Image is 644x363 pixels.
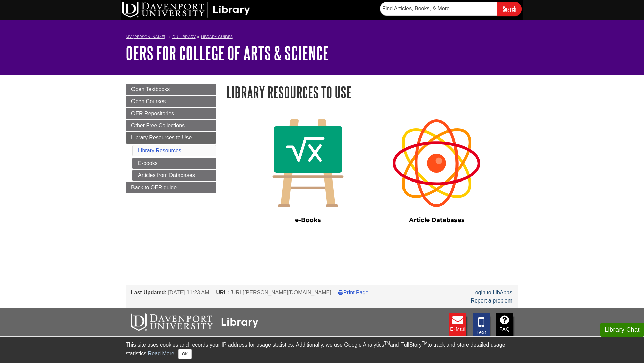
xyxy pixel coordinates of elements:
a: Library Guides [201,34,233,39]
span: [URL][PERSON_NAME][DOMAIN_NAME] [230,290,331,295]
a: OERs for College of Arts & Science [126,43,329,64]
a: Article Databases [393,201,480,224]
a: Other Free Collections [126,120,216,131]
a: Open Textbooks [126,84,216,95]
span: [DATE] 11:23 AM [168,290,209,295]
span: URL: [216,290,229,295]
div: This site uses cookies and records your IP address for usage statistics. Additionally, we use Goo... [126,341,518,359]
a: Read More [148,351,174,356]
a: E-books [132,158,216,169]
div: Guide Page Menu [126,84,216,193]
a: Report a problem [471,298,512,304]
a: Print Page [338,290,369,295]
h1: Library Resources to Use [226,84,518,101]
sup: TM [422,341,427,346]
span: Last Updated: [131,290,167,295]
span: Other Free Collections [131,123,185,128]
a: Open Courses [126,96,216,107]
a: Library Resources [138,148,181,153]
a: Articles from Databases [132,170,216,181]
i: Print Page [338,290,343,295]
a: e-Books [264,201,352,224]
a: E-mail [449,313,466,336]
span: Back to OER guide [131,185,177,190]
nav: breadcrumb [126,32,518,43]
a: FAQ [496,313,513,336]
a: My [PERSON_NAME] [126,34,165,40]
h2: Article Databases [393,216,480,224]
a: Text [473,313,490,336]
form: Searches DU Library's articles, books, and more [380,2,522,16]
span: Open Courses [131,98,166,104]
a: Library Resources to Use [126,132,216,144]
a: OER Repositories [126,108,216,119]
a: DU Library [172,34,196,39]
button: Close [178,349,192,359]
a: Back to OER guide [126,182,216,193]
sup: TM [384,341,390,346]
input: Search [497,2,522,16]
span: Open Textbooks [131,86,170,92]
button: Library Chat [600,323,644,337]
span: Library Resources to Use [131,135,192,140]
span: OER Repositories [131,111,174,116]
a: Login to LibApps [472,290,512,295]
input: Find Articles, Books, & More... [380,2,497,16]
img: DU Libraries [131,313,258,331]
h2: e-Books [264,216,352,224]
img: DU Library [122,2,250,18]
